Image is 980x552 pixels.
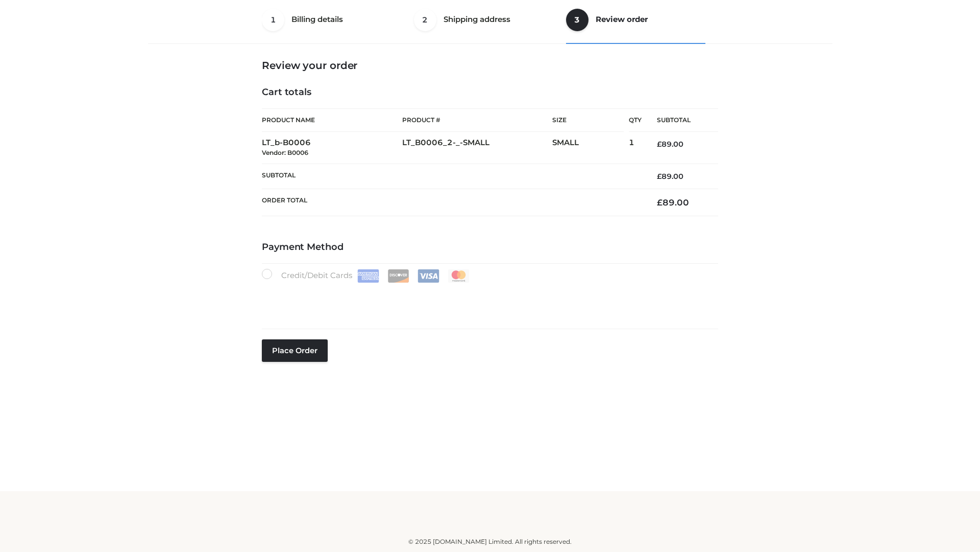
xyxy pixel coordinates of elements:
th: Order Total [262,189,642,216]
span: £ [657,197,663,208]
img: Amex [357,269,379,283]
th: Product # [402,108,552,132]
td: SMALL [552,132,629,164]
th: Product Name [262,108,402,132]
th: Qty [629,108,642,132]
iframe: Secure payment input frame [260,281,716,318]
th: Size [552,109,624,132]
img: Discover [387,269,409,283]
h3: Review your order [262,59,718,72]
td: LT_b-B0006 [262,132,402,164]
bdi: 89.00 [657,140,683,149]
div: © 2025 [DOMAIN_NAME] Limited. All rights reserved. [152,537,828,547]
h4: Payment Method [262,242,718,253]
h4: Cart totals [262,87,718,98]
small: Vendor: B0006 [262,149,308,156]
th: Subtotal [262,164,642,189]
th: Subtotal [642,109,718,132]
span: £ [657,140,661,149]
td: LT_B0006_2-_-SMALL [402,132,552,164]
label: Credit/Debit Cards [262,269,471,283]
span: £ [657,172,661,181]
td: 1 [629,132,642,164]
bdi: 89.00 [657,197,689,208]
img: Mastercard [448,269,470,283]
button: Place order [262,339,328,362]
img: Visa [418,269,439,283]
bdi: 89.00 [657,172,683,181]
